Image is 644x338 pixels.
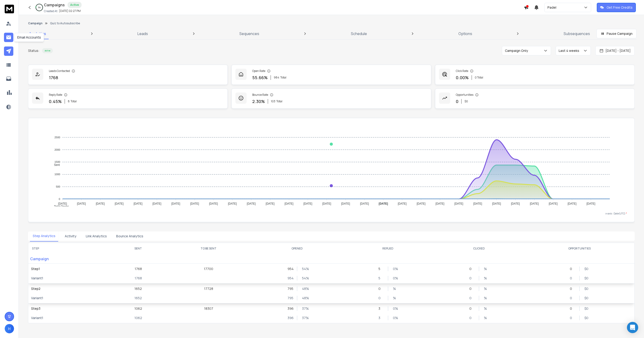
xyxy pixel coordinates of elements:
p: 0 [469,286,474,291]
tspan: [DATE] [152,202,161,205]
th: STEP [28,243,111,254]
tspan: [DATE] [435,202,444,205]
th: TO BE SENT [166,243,252,254]
tspan: [DATE] [134,202,143,205]
tspan: [DATE] [568,202,576,205]
tspan: [DATE] [266,202,275,205]
p: 0 [570,306,575,311]
p: % [484,306,489,311]
p: [DATE] 02:27 PM [59,9,81,13]
p: 0 [570,276,575,281]
tspan: [DATE] [417,202,426,205]
p: 5 % [38,6,41,9]
tspan: [DATE] [454,202,463,205]
p: Subsequences [564,31,590,36]
p: 1652 [134,296,142,300]
p: 0 [456,98,458,105]
a: Bounce Rate2.30%103Total [231,89,431,109]
button: Link Analytics [83,231,110,241]
p: % [484,316,489,320]
p: 37 % [302,306,307,311]
p: Opportunities [456,93,473,97]
th: OPPORTUNITIES [525,243,634,254]
th: CLICKED [434,243,525,254]
tspan: [DATE] [530,202,539,205]
p: 0 [469,276,474,281]
p: 5 [378,267,383,271]
span: 8 [68,100,70,103]
p: Step 3 [31,306,108,311]
tspan: [DATE] [379,202,388,205]
p: 0 [469,296,474,300]
p: $ 0 [584,306,589,311]
p: 17700 [204,267,213,271]
p: Variant 1 [31,316,108,320]
span: Sent [50,163,60,167]
span: Total Opens [50,205,69,208]
a: Click Rate0.00%0 Total [435,65,635,85]
tspan: 2000 [54,148,60,151]
tspan: [DATE] [398,202,407,205]
p: x-axis : Date(UTC) [36,212,627,215]
p: 396 [288,316,292,320]
p: 954 [288,267,292,271]
p: 954 [288,276,292,281]
p: Campaign [28,254,111,263]
button: Bounce Analytics [113,231,146,241]
tspan: [DATE] [473,202,482,205]
p: % [393,286,398,291]
p: 795 [288,296,292,300]
p: 18307 [204,306,213,311]
a: Schedule [348,28,370,39]
p: 5 [378,276,383,281]
button: H [5,324,14,333]
tspan: 1500 [54,160,60,163]
p: 48 % [302,286,307,291]
p: 0 [469,267,474,271]
p: $ 0 [584,267,589,271]
div: Open Intercom Messenger [627,322,638,333]
p: Click Rate [456,69,468,73]
p: % [393,296,398,300]
p: Get Free Credits [607,5,633,10]
tspan: [DATE] [322,202,331,205]
p: $ 0 [584,296,589,300]
p: 0 % [393,267,398,271]
tspan: [DATE] [586,202,595,205]
a: Options [456,28,475,39]
th: SENT [111,243,166,254]
tspan: [DATE] [492,202,501,205]
p: Schedule [351,31,367,36]
tspan: [DATE] [341,202,350,205]
span: 103 [271,100,275,103]
tspan: [DATE] [77,202,86,205]
p: 17728 [204,286,213,291]
p: % [484,267,489,271]
p: 0 [469,316,474,320]
a: Open Rate55.66%984Total [231,65,431,85]
a: Analytics [26,28,49,39]
p: Leads Contacted [49,69,70,73]
p: Options [458,31,472,36]
tspan: [DATE] [115,202,124,205]
p: 1768 [135,276,142,281]
p: % [484,296,489,300]
p: 0 % [393,316,398,320]
a: Leads [135,28,151,39]
p: Padel [547,5,558,10]
p: Status: [28,48,39,53]
button: Activity [62,231,79,241]
div: Active [68,2,82,8]
tspan: [DATE] [303,202,312,205]
p: Campaign Only [505,48,530,53]
tspan: [DATE] [58,202,67,205]
p: 0 [378,286,383,291]
button: Get Free Credits [597,3,636,12]
p: 0.45 % [49,98,62,105]
p: Variant 1 [31,296,108,300]
p: Quiz to Autosubscribe [50,21,80,25]
p: 0 % [393,276,398,281]
a: Sequences [237,28,262,39]
p: 0.00 % [456,74,469,81]
p: Leads [137,31,148,36]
